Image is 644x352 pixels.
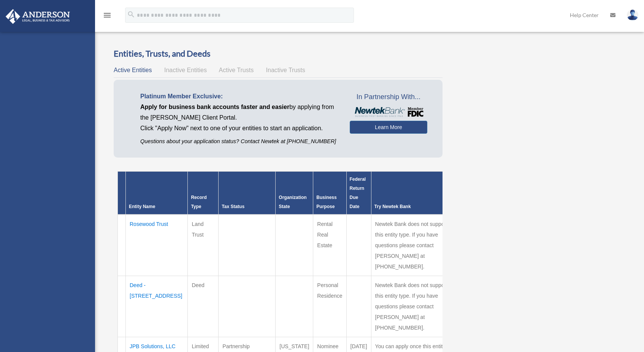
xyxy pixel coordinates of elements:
[188,276,219,337] td: Deed
[371,215,453,276] td: Newtek Bank does not support this entity type. If you have questions please contact [PERSON_NAME]...
[313,215,346,276] td: Rental Real Estate
[114,48,443,60] h3: Entities, Trusts, and Deeds
[164,67,207,73] span: Inactive Entities
[103,13,112,20] a: menu
[126,276,188,337] td: Deed - [STREET_ADDRESS]
[313,276,346,337] td: Personal Residence
[219,172,276,215] th: Tax Status
[313,172,346,215] th: Business Purpose
[127,10,135,19] i: search
[140,102,338,123] p: by applying from the [PERSON_NAME] Client Portal.
[126,215,188,276] td: Rosewood Trust
[126,172,188,215] th: Entity Name
[374,202,450,211] div: Try Newtek Bank
[140,104,289,110] span: Apply for business bank accounts faster and easier
[140,123,338,134] p: Click "Apply Now" next to one of your entities to start an application.
[354,107,424,117] img: NewtekBankLogoSM.png
[350,91,427,103] span: In Partnership With...
[103,11,112,20] i: menu
[3,9,72,24] img: Anderson Advisors Platinum Portal
[266,67,305,73] span: Inactive Trusts
[276,172,313,215] th: Organization State
[350,121,427,134] a: Learn More
[140,91,338,102] p: Platinum Member Exclusive:
[371,276,453,337] td: Newtek Bank does not support this entity type. If you have questions please contact [PERSON_NAME]...
[188,215,219,276] td: Land Trust
[627,9,638,21] img: User Pic
[114,67,152,73] span: Active Entities
[140,137,338,146] p: Questions about your application status? Contact Newtek at [PHONE_NUMBER]
[346,172,371,215] th: Federal Return Due Date
[188,172,219,215] th: Record Type
[219,67,254,73] span: Active Trusts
